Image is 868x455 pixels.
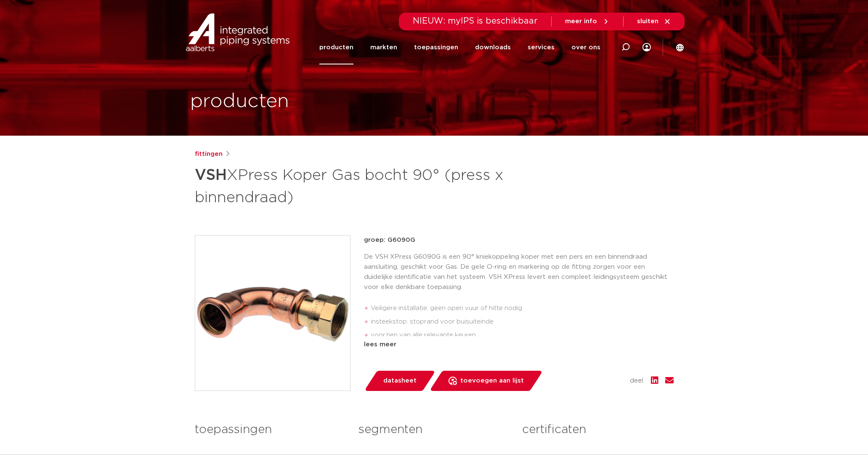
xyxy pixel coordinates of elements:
span: sluiten [637,18,658,24]
a: services [528,30,555,64]
h3: segmenten [358,421,510,438]
nav: Menu [319,30,600,64]
div: lees meer [364,340,674,350]
h3: certificaten [522,421,673,438]
h1: producten [190,88,289,115]
span: toevoegen aan lijst [460,374,524,388]
a: downloads [475,30,511,64]
li: voorzien van alle relevante keuren [371,329,674,342]
div: my IPS [642,30,651,64]
a: over ons [571,30,600,64]
a: fittingen [195,149,223,159]
img: Product Image for VSH XPress Koper Gas bocht 90° (press x binnendraad) [195,236,350,391]
h3: toepassingen [195,421,346,438]
span: datasheet [383,374,417,388]
a: markten [370,30,397,64]
span: NIEUW: myIPS is beschikbaar [413,17,538,25]
a: meer info [565,18,610,25]
a: datasheet [364,371,435,391]
p: De VSH XPress G6090G is een 90° kniekoppeling koper met een pers en een binnendraad aansluiting, ... [364,252,674,292]
span: deel: [630,376,644,386]
p: groep: G6090G [364,235,674,245]
li: insteekstop: stoprand voor buisuiteinde [371,315,674,329]
strong: VSH [195,168,227,183]
h1: XPress Koper Gas bocht 90° (press x binnendraad) [195,163,511,208]
a: sluiten [637,18,671,25]
li: Veiligere installatie: geen open vuur of hitte nodig [371,302,674,315]
a: toepassingen [414,30,458,64]
a: producten [319,30,353,64]
span: meer info [565,18,597,24]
